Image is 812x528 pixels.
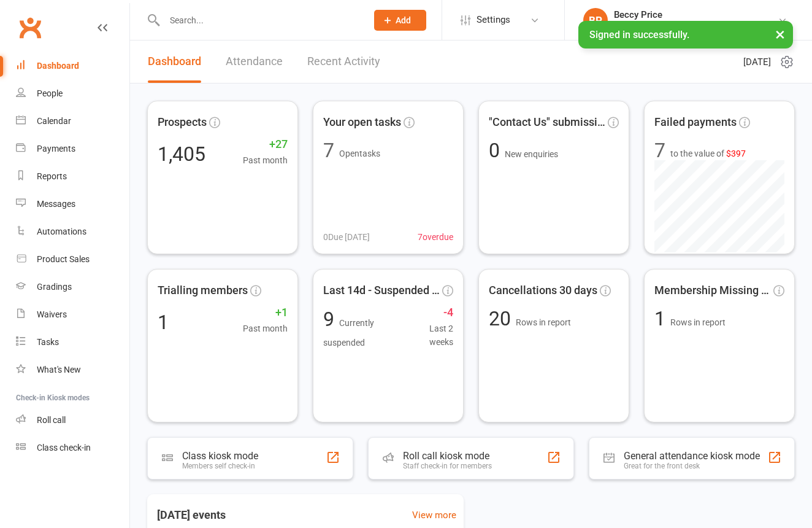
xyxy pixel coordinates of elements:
span: 0 [489,139,505,162]
a: What's New [16,356,129,384]
a: Tasks [16,328,129,356]
div: Payments [37,144,75,153]
div: 7 [323,141,334,160]
div: Great for the front desk [624,462,760,470]
a: People [16,80,129,107]
span: Last 14d - Suspended Membe... [323,282,440,300]
span: Last 2 weeks [408,322,453,349]
span: Settings [477,6,510,34]
a: Waivers [16,301,129,328]
span: Membership Missing (Sign u... [654,282,771,300]
a: Class kiosk mode [16,434,129,462]
div: 1,405 [158,144,205,164]
span: Cancellations 30 days [489,282,597,300]
a: Automations [16,218,129,246]
a: Recent Activity [307,41,380,83]
span: 20 [489,307,516,330]
span: "Contact Us" submissions [489,114,605,131]
div: People [37,88,63,98]
div: Tasks [37,337,59,347]
span: Currently suspended [323,318,374,347]
span: Add [396,15,411,25]
span: Trialling members [158,282,248,300]
div: General attendance kiosk mode [624,450,760,462]
div: Staff check-in for members [403,462,492,470]
span: Signed in successfully. [589,29,689,41]
a: Clubworx [15,12,45,43]
span: 1 [654,307,670,330]
a: Attendance [226,41,283,83]
div: Messages [37,199,75,209]
div: BP [583,8,608,33]
span: 0 Due [DATE] [323,230,370,244]
div: Gradings [37,282,72,292]
h3: [DATE] events [147,504,236,526]
div: Dashboard [37,61,79,71]
div: Reports [37,171,67,181]
div: Class check-in [37,443,91,452]
a: Payments [16,135,129,163]
span: -4 [408,304,453,322]
span: +27 [243,136,288,153]
a: Dashboard [148,41,201,83]
div: Class kiosk mode [182,450,258,462]
span: Rows in report [516,317,571,327]
span: Prospects [158,114,207,131]
div: 1 [158,313,169,332]
a: Gradings [16,273,129,301]
button: × [769,21,791,47]
div: Automations [37,227,86,236]
div: Roll call [37,415,66,425]
span: 7 overdue [418,230,453,244]
div: Calendar [37,116,71,126]
button: Add [374,10,426,31]
input: Search... [161,12,358,29]
span: +1 [243,304,288,322]
div: Honour Moreton Bay Martial Arts Academy [614,20,778,31]
a: Roll call [16,406,129,434]
div: 7 [654,141,665,160]
div: Roll call kiosk mode [403,450,492,462]
div: 9 [323,309,408,349]
span: Rows in report [670,317,726,327]
span: New enquiries [505,149,558,159]
a: Calendar [16,107,129,135]
span: [DATE] [743,55,771,69]
span: Open tasks [339,149,380,158]
a: Dashboard [16,52,129,80]
a: Product Sales [16,246,129,273]
a: Reports [16,163,129,190]
span: to the value of [670,147,746,160]
div: What's New [37,365,81,375]
a: View more [412,508,456,522]
a: Messages [16,190,129,218]
span: $397 [726,149,746,158]
span: Past month [243,153,288,167]
div: Members self check-in [182,462,258,470]
span: Past month [243,322,288,335]
div: Waivers [37,309,67,319]
span: Your open tasks [323,114,401,131]
div: Beccy Price [614,9,778,20]
span: Failed payments [654,114,737,131]
div: Product Sales [37,254,90,264]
